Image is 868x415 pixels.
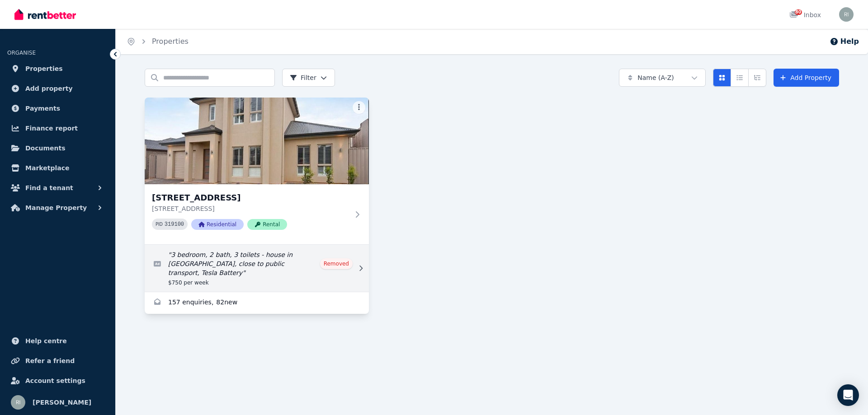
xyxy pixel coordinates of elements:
span: 80 [795,9,802,15]
nav: Breadcrumb [116,29,199,54]
span: Filter [290,73,316,82]
span: Find a tenant [25,182,73,193]
a: Properties [152,37,189,46]
button: Name (A-Z) [619,69,706,87]
span: [PERSON_NAME] [33,397,91,408]
a: 49 Dunorlan Road, Edwardstown[STREET_ADDRESS][STREET_ADDRESS]PID 319100ResidentialRental [145,98,369,244]
span: Residential [191,219,244,230]
span: ORGANISE [7,50,36,56]
a: Edit listing: 3 bedroom, 2 bath, 3 toilets - house in Edwardstown, close to public transport, Tes... [145,245,369,292]
button: Expanded list view [748,69,766,87]
button: Manage Property [7,199,108,217]
a: Finance report [7,119,108,137]
span: Help centre [25,336,67,346]
a: Add property [7,79,108,98]
img: 49 Dunorlan Road, Edwardstown [145,98,369,184]
span: Properties [25,63,63,74]
span: Account settings [25,375,85,386]
button: More options [353,101,365,114]
a: Refer a friend [7,352,108,370]
a: Add Property [774,69,839,87]
img: RentBetter [14,8,76,21]
span: Rental [247,219,287,230]
span: Manage Property [25,202,87,213]
span: Finance report [25,123,78,134]
button: Compact list view [731,69,749,87]
div: Inbox [789,10,821,19]
button: Find a tenant [7,179,108,197]
img: Rajshekar Indela [839,7,854,22]
span: Refer a friend [25,355,75,366]
span: Payments [25,103,60,114]
button: Help [830,36,859,47]
a: Marketplace [7,159,108,177]
span: Marketplace [25,163,69,173]
h3: [STREET_ADDRESS] [152,191,349,204]
div: View options [713,69,766,87]
span: Name (A-Z) [637,73,674,82]
a: Enquiries for 49 Dunorlan Road, Edwardstown [145,292,369,314]
span: Add property [25,83,73,94]
a: Payments [7,99,108,117]
div: Open Intercom Messenger [837,384,859,406]
img: Rajshekar Indela [11,395,25,410]
span: Documents [25,143,66,154]
button: Filter [282,69,335,87]
p: [STREET_ADDRESS] [152,204,349,213]
code: 319100 [165,221,184,228]
button: Card view [713,69,731,87]
a: Account settings [7,372,108,390]
a: Help centre [7,332,108,350]
a: Properties [7,60,108,78]
a: Documents [7,139,108,157]
small: PID [156,222,163,227]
